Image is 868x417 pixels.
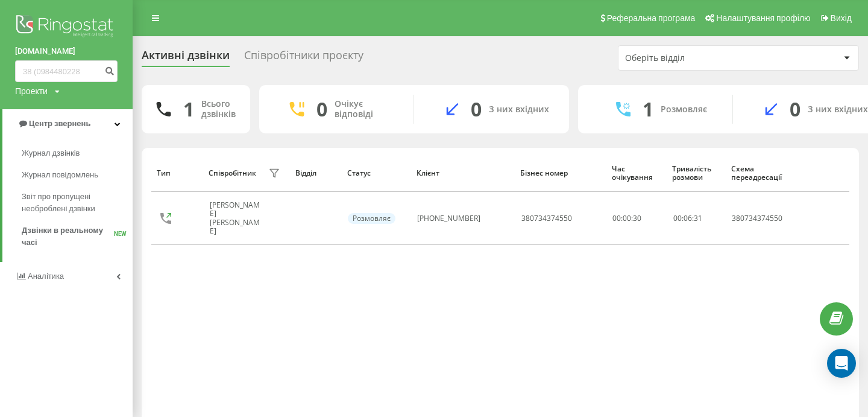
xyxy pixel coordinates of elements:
[661,104,707,115] div: Розмовляє
[201,99,236,119] div: Всього дзвінків
[22,169,98,181] span: Журнал повідомлень
[673,213,682,223] span: 00
[348,213,395,224] div: Розмовляє
[22,164,133,186] a: Журнал повідомлень
[29,119,90,128] span: Центр звернень
[15,60,118,82] input: Пошук за номером
[15,45,118,57] a: [DOMAIN_NAME]
[489,104,549,115] div: З них вхідних
[22,142,133,164] a: Журнал дзвінків
[347,169,405,177] div: Статус
[15,12,118,42] img: Ringostat logo
[244,49,363,68] div: Співробітники проєкту
[22,220,133,253] a: Дзвінки в реальному часіNEW
[790,98,800,121] div: 0
[316,98,327,121] div: 0
[607,13,696,23] span: Реферальна програма
[643,98,653,121] div: 1
[731,165,792,182] div: Схема переадресації
[827,349,856,378] div: Open Intercom Messenger
[694,213,702,223] span: 31
[673,214,702,223] div: : :
[295,169,336,177] div: Відділ
[2,109,133,138] a: Центр звернень
[831,13,852,23] span: Вихід
[672,165,720,182] div: Тривалість розмови
[22,147,80,159] span: Журнал дзвінків
[335,99,395,119] div: Очікує відповіді
[142,49,230,68] div: Активні дзвінки
[22,191,127,215] span: Звіт про пропущені необроблені дзвінки
[15,85,48,97] div: Проекти
[183,98,194,121] div: 1
[612,214,659,223] div: 00:00:30
[625,53,769,63] div: Оберіть відділ
[732,214,791,223] div: 380734374550
[28,272,64,281] span: Аналiтика
[612,165,661,182] div: Час очікування
[684,213,692,223] span: 06
[22,224,114,249] span: Дзвінки в реальному часі
[417,214,480,223] div: [PHONE_NUMBER]
[157,169,197,177] div: Тип
[520,169,600,177] div: Бізнес номер
[210,201,265,236] div: [PERSON_NAME] [PERSON_NAME]
[417,169,509,177] div: Клієнт
[808,104,868,115] div: З них вхідних
[471,98,482,121] div: 0
[716,13,810,23] span: Налаштування профілю
[22,186,133,220] a: Звіт про пропущені необроблені дзвінки
[521,214,572,223] div: 380734374550
[209,169,256,177] div: Співробітник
